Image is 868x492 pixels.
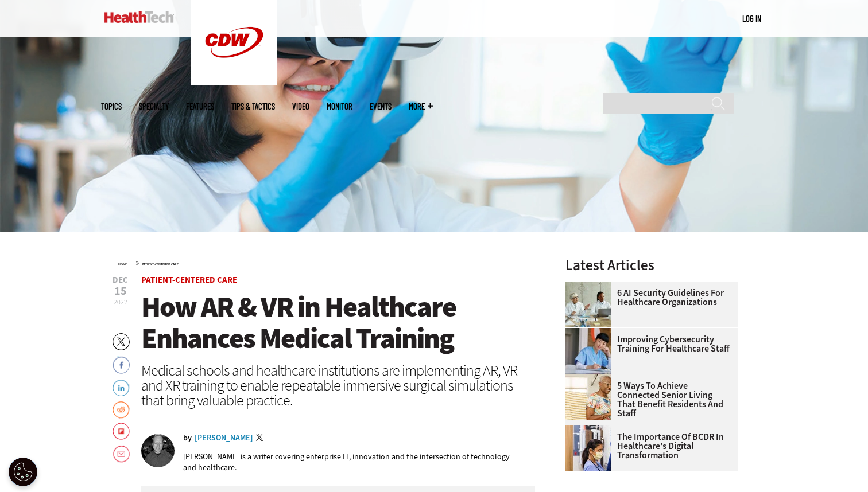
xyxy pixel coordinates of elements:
a: Patient-Centered Care [142,262,179,267]
img: Doctors reviewing tablet [565,425,611,471]
span: Topics [101,102,122,111]
div: User menu [742,13,761,25]
a: CDW [191,76,277,88]
img: Home [104,11,174,23]
img: Brian Horowitz [141,434,175,467]
a: The Importance of BCDR in Healthcare’s Digital Transformation [565,432,731,460]
a: MonITor [327,102,352,111]
span: How AR & VR in Healthcare Enhances Medical Training [141,288,456,357]
a: Doctors reviewing tablet [565,425,617,435]
span: Specialty [139,102,169,111]
a: 6 AI Security Guidelines for Healthcare Organizations [565,288,731,307]
a: Events [370,102,392,111]
a: Video [292,102,309,111]
a: Twitter [256,434,266,443]
span: Dec [113,276,128,284]
a: Tips & Tactics [231,102,275,111]
a: nurse studying on computer [565,328,617,337]
h3: Latest Articles [565,258,738,272]
a: Doctors meeting in the office [565,282,617,291]
button: Open Preferences [9,458,37,486]
div: » [118,258,535,267]
img: Networking Solutions for Senior Living [565,374,611,420]
a: 5 Ways to Achieve Connected Senior Living That Benefit Residents and Staff [565,381,731,418]
a: Log in [742,13,761,24]
span: 15 [113,286,128,297]
a: Home [118,262,127,267]
span: 2022 [114,298,127,307]
p: [PERSON_NAME] is a writer covering enterprise IT, innovation and the intersection of technology a... [183,451,535,473]
a: Patient-Centered Care [141,274,237,286]
img: Doctors meeting in the office [565,282,611,327]
a: [PERSON_NAME] [195,434,253,442]
img: nurse studying on computer [565,328,611,374]
div: Medical schools and healthcare institutions are implementing AR, VR and XR training to enable rep... [141,363,535,408]
span: by [183,434,192,442]
span: More [409,102,433,111]
a: Features [186,102,214,111]
a: Networking Solutions for Senior Living [565,374,617,384]
a: Improving Cybersecurity Training for Healthcare Staff [565,335,731,353]
div: Cookie Settings [9,458,37,486]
